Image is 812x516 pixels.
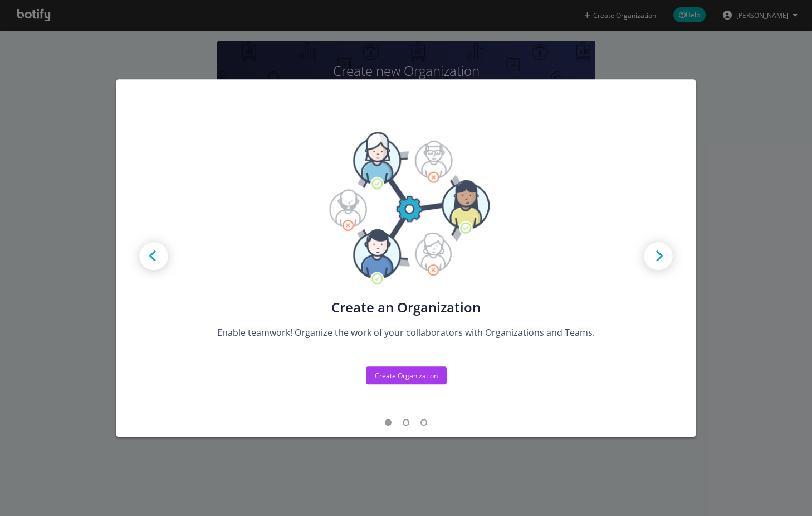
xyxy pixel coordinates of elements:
[129,232,179,282] img: Prev arrow
[366,366,447,384] button: Create Organization
[633,232,683,282] img: Next arrow
[208,326,604,339] div: Enable teamwork! Organize the work of your collaborators with Organizations and Teams.
[116,79,696,437] div: modal
[208,300,604,315] div: Create an Organization
[322,132,490,286] img: Tutorial
[375,371,438,380] div: Create Organization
